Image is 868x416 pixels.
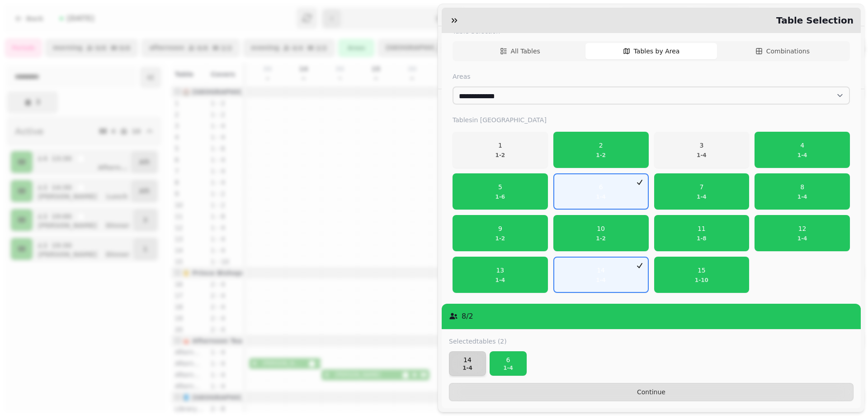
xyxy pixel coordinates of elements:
button: 81-4 [755,173,850,210]
p: 1 - 2 [596,152,606,159]
p: 10 [596,224,606,233]
p: 1 - 4 [494,364,523,372]
label: Areas [453,72,850,81]
p: 6 [494,355,523,364]
p: 1 - 8 [697,235,707,242]
button: 61-4 [490,351,527,376]
button: 71-4 [654,173,750,210]
p: 6 [596,182,606,191]
label: Selected tables (2) [449,337,507,346]
p: 1 - 4 [797,152,807,159]
p: 3 [697,141,707,150]
button: 21-2 [553,132,649,168]
button: 121-4 [755,215,850,251]
p: 1 - 4 [596,193,606,201]
p: 1 - 4 [697,152,707,159]
p: 4 [797,141,807,150]
p: 1 - 4 [797,235,807,242]
p: 8 / 2 [462,311,473,322]
button: 61-4 [553,173,649,210]
p: 14 [453,355,482,364]
button: 91-2 [453,215,548,251]
button: 111-8 [654,215,750,251]
p: 9 [495,224,505,233]
p: 2 [596,141,606,150]
button: Continue [449,383,854,401]
p: 13 [495,266,505,275]
p: 1 - 4 [697,193,707,201]
p: 1 - 4 [596,277,606,284]
p: 15 [695,266,708,275]
p: 1 - 6 [495,193,505,201]
p: 8 [797,182,807,191]
label: Tables in [GEOGRAPHIC_DATA] [453,115,850,124]
button: 141-4 [449,351,486,376]
p: 1 - 2 [495,235,505,242]
p: 5 [495,182,505,191]
p: 1 - 4 [797,193,807,201]
p: 11 [697,224,707,233]
button: 141-4 [553,257,649,293]
button: 41-4 [755,132,850,168]
button: 11-2 [453,132,548,168]
span: Continue [457,389,846,395]
button: 131-4 [453,257,548,293]
p: 1 - 2 [596,235,606,242]
p: 1 - 4 [453,364,482,372]
p: 12 [797,224,807,233]
button: 31-4 [654,132,750,168]
p: 1 [495,141,505,150]
p: 1 - 2 [495,152,505,159]
button: 151-10 [654,257,750,293]
p: 1 - 4 [495,277,505,284]
button: 51-6 [453,173,548,210]
p: 14 [596,266,606,275]
p: 7 [697,182,707,191]
p: 1 - 10 [695,277,708,284]
button: 101-2 [553,215,649,251]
